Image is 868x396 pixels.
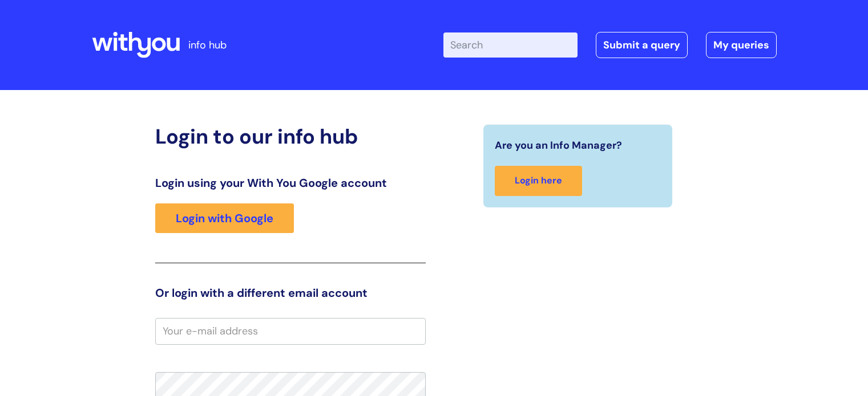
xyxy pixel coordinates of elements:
[188,36,227,54] p: info hub
[495,136,622,154] span: Are you an Info Manager?
[155,286,426,300] h3: Or login with a different email account
[443,32,578,58] input: Search
[155,318,426,344] input: Your e-mail address
[155,203,294,233] a: Login with Google
[155,124,426,149] h2: Login to our info hub
[706,32,777,58] a: My queries
[596,32,688,58] a: Submit a query
[495,166,582,196] a: Login here
[155,176,426,190] h3: Login using your With You Google account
